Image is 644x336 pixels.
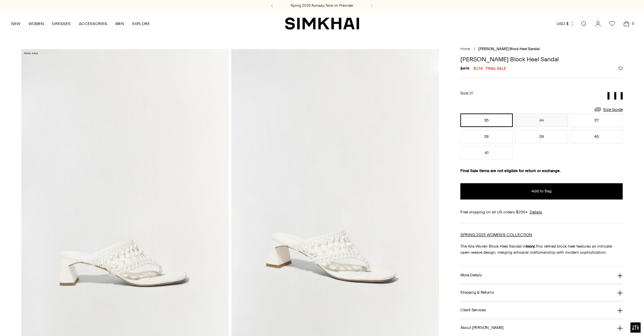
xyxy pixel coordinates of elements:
[52,16,71,31] a: DRESSES
[530,209,542,215] a: Details
[28,16,44,31] a: WOMEN
[460,113,513,127] button: 35
[460,183,623,199] button: Add to Bag
[460,46,623,52] nav: breadcrumbs
[11,16,20,31] a: NEW
[291,3,353,8] a: Spring 2026 Runway, Now on Preorder
[531,188,552,194] span: Add to Bag
[474,65,483,71] span: $238
[619,66,623,70] button: Add to Wishlist
[115,16,124,31] a: MEN
[460,290,494,295] h3: Shipping & Returns
[460,284,623,301] button: Shipping & Returns
[460,130,513,143] button: 38
[460,168,561,173] strong: Final Sale items are not eligible for return or exchange.
[570,130,623,143] button: 40
[79,16,107,31] a: ACCESSORIES
[591,17,605,30] a: Go to the account page
[594,105,623,113] a: Size Guide
[469,91,473,96] span: 35
[460,56,623,62] h1: [PERSON_NAME] Block Heel Sandal
[460,65,469,71] s: $475
[460,47,470,51] a: Home
[526,244,535,249] strong: Ivory.
[460,267,623,284] button: More Details
[515,130,568,143] button: 39
[474,46,476,52] div: /
[515,113,568,127] button: 36
[605,17,619,30] a: Wishlist
[577,17,591,30] a: Open search modal
[460,146,513,160] button: 41
[620,17,633,30] a: Open cart modal
[570,113,623,127] button: 37
[630,20,636,26] span: 0
[460,301,623,319] button: Client Services
[132,16,150,31] a: EXPLORE
[460,90,473,97] label: Size:
[460,273,482,277] h3: More Details
[478,47,540,51] span: [PERSON_NAME] Block Heel Sandal
[460,325,504,330] h3: About [PERSON_NAME]
[285,17,359,30] a: SIMKHAI
[557,16,575,31] button: USD $
[460,308,486,312] h3: Client Services
[460,243,623,255] p: The Alia Woven Block Heel Sandal in This refined block heel features an intricate open-weave desi...
[460,232,532,237] a: SPRING 2025 WOMEN'S COLLECTION
[460,209,623,215] div: Free shipping on all US orders $200+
